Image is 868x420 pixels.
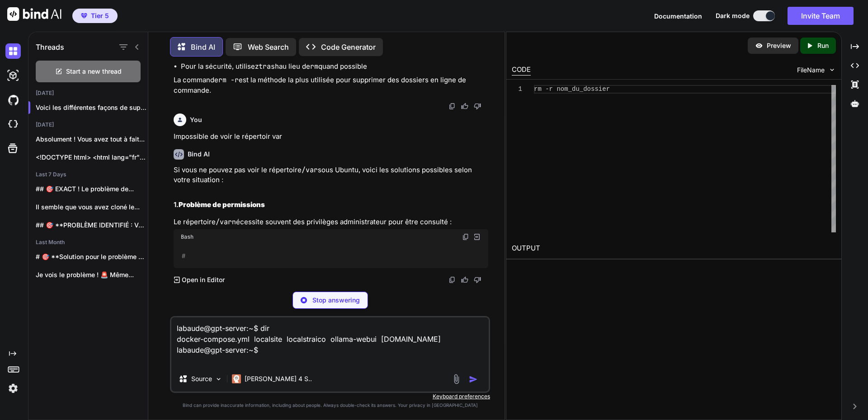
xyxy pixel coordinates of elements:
img: dislike [474,103,481,110]
img: cloudideIcon [5,117,21,132]
strong: Problème de permissions [179,200,265,209]
img: settings [5,381,21,396]
img: preview [755,42,763,50]
h6: Bind AI [188,150,210,159]
p: Si vous ne pouvez pas voir le répertoire sous Ubuntu, voici les solutions possibles selon votre s... [174,165,488,185]
p: Je vois le problème ! 🚨 Même... [36,270,148,279]
p: [PERSON_NAME] 4 S.. [245,374,312,383]
p: Code Generator [321,42,376,52]
img: like [461,103,468,110]
img: darkChat [5,43,21,59]
textarea: labaude@gpt-server:~$ dir docker-compose.yml localsite localstraico ollama-webui [DOMAIN_NAME] la... [171,317,489,366]
p: Keyboard preferences [170,393,490,400]
span: Tier 5 [91,11,109,20]
h2: [DATE] [28,121,148,128]
img: like [461,276,468,283]
button: premiumTier 5 [72,9,118,23]
p: Preview [767,41,791,50]
h2: Last 7 Days [28,171,148,178]
p: Bind AI [191,42,215,52]
img: Bind AI [7,7,61,21]
h2: OUTPUT [506,238,841,259]
img: Open in Browser [473,233,481,241]
img: icon [469,375,478,384]
p: Open in Editor [182,275,225,284]
code: /var [302,165,318,175]
span: Bash [181,233,193,241]
h1: Threads [36,42,64,52]
li: Pour la sécurité, utilisez au lieu de quand possible [181,61,488,72]
img: premium [81,13,87,19]
p: Source [191,374,212,383]
span: rm -r nom_du_dossier [534,85,610,93]
div: CODE [512,65,531,76]
h2: [DATE] [28,90,148,97]
p: <!DOCTYPE html> <html lang="fr"> <head> <meta charset="UTF-8">... [36,153,148,162]
code: rm -r [218,76,239,85]
p: Impossible de voir le répertoir var [174,132,488,142]
p: # 🎯 **Solution pour le problème d'encodage... [36,252,148,261]
button: Documentation [654,11,702,21]
code: trash [259,62,279,71]
p: La commande est la méthode la plus utilisée pour supprimer des dossiers en ligne de commande. [174,75,488,95]
img: darkAi-studio [5,68,21,83]
h6: You [190,115,202,124]
p: Bind can provide inaccurate information, including about people. Always double-check its answers.... [170,402,490,409]
img: copy [462,233,469,241]
h2: Last Month [28,239,148,246]
p: Voici les différentes façons de supprime... [36,103,148,112]
p: Absolument ! Vous avez tout à fait... [36,135,148,144]
img: attachment [451,374,462,384]
span: # [182,252,185,260]
img: chevron down [828,66,836,74]
code: /var [216,217,232,227]
img: Claude 4 Sonnet [232,374,241,383]
span: Start a new thread [66,67,122,76]
img: githubDark [5,92,21,108]
p: Il semble que vous avez cloné le... [36,203,148,212]
button: Invite Team [788,7,854,25]
span: Dark mode [716,11,750,20]
div: 1 [512,85,522,94]
h2: 1. [174,200,488,210]
span: FileName [797,66,825,75]
p: ## 🎯 **PROBLÈME IDENTIFIÉ : VALIDATION DE... [36,221,148,230]
p: Web Search [248,42,289,52]
img: Pick Models [215,375,222,383]
img: copy [448,103,456,110]
code: rm [310,62,318,71]
img: dislike [474,276,481,283]
p: Le répertoire nécessite souvent des privilèges administrateur pour être consulté : [174,217,488,227]
p: ## 🎯 EXACT ! Le problème de... [36,184,148,193]
img: copy [448,276,456,283]
p: Stop answering [312,296,360,305]
p: Run [817,41,829,50]
span: Documentation [654,12,702,20]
